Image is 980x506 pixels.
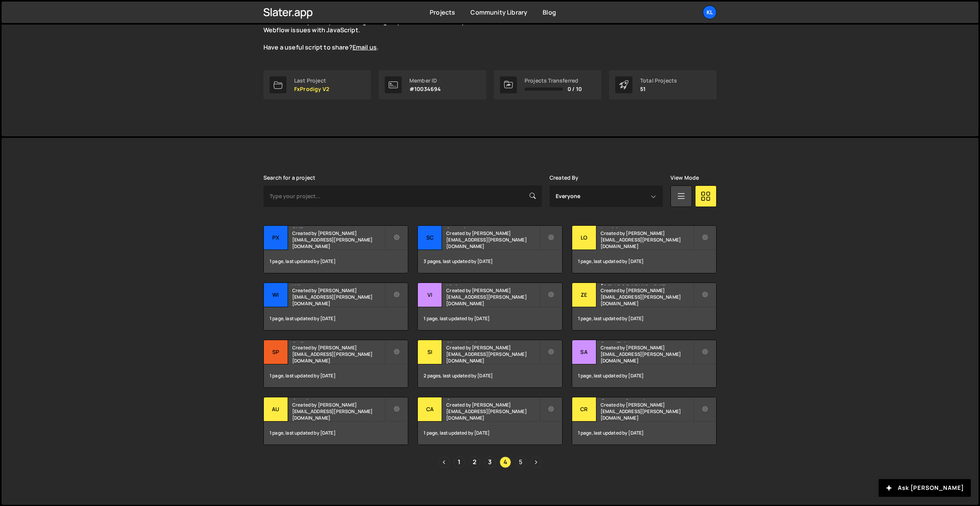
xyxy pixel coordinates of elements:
[430,8,455,17] a: Projects
[418,307,562,330] div: 1 page, last updated by [DATE]
[568,86,582,92] span: 0 / 10
[572,250,716,273] div: 1 page, last updated by [DATE]
[292,397,385,400] h2: Aural
[294,86,329,92] p: FxProdigy V2
[640,86,677,92] p: 51
[446,402,539,421] small: Created by [PERSON_NAME][EMAIL_ADDRESS][PERSON_NAME][DOMAIN_NAME]
[446,397,539,400] h2: Casquette
[418,422,562,445] div: 1 page, last updated by [DATE]
[525,78,582,84] div: Projects Transferred
[418,226,442,250] div: Sc
[353,43,377,51] a: Email us
[418,397,442,422] div: Ca
[264,307,408,330] div: 1 page, last updated by [DATE]
[264,364,408,387] div: 1 page, last updated by [DATE]
[446,340,539,342] h2: Sitevolution
[263,17,540,52] p: The is live and growing. Explore the curated scripts to solve common Webflow issues with JavaScri...
[601,344,693,364] small: Created by [PERSON_NAME][EMAIL_ADDRESS][PERSON_NAME][DOMAIN_NAME]
[292,230,385,250] small: Created by [PERSON_NAME][EMAIL_ADDRESS][PERSON_NAME][DOMAIN_NAME]
[446,283,539,285] h2: Vision
[417,225,562,273] a: Sc Scrapin Created by [PERSON_NAME][EMAIL_ADDRESS][PERSON_NAME][DOMAIN_NAME] 3 pages, last update...
[572,226,596,250] div: Lo
[292,287,385,307] small: Created by [PERSON_NAME][EMAIL_ADDRESS][PERSON_NAME][DOMAIN_NAME]
[572,340,596,364] div: Sa
[264,340,288,364] div: Sp
[409,86,441,92] p: #10034694
[263,185,542,207] input: Type your project...
[264,397,288,422] div: Au
[263,397,408,445] a: Au Aural Created by [PERSON_NAME][EMAIL_ADDRESS][PERSON_NAME][DOMAIN_NAME] 1 page, last updated b...
[263,70,371,99] a: Last Project FxProdigy V2
[263,340,408,388] a: Sp Spiice Created by [PERSON_NAME][EMAIL_ADDRESS][PERSON_NAME][DOMAIN_NAME] 1 page, last updated ...
[264,226,288,250] div: PX
[601,340,693,342] h2: Sans Tabou
[446,226,539,228] h2: Scrapin
[264,283,288,307] div: Wi
[670,175,699,181] label: View Mode
[879,479,971,497] button: Ask [PERSON_NAME]
[418,364,562,387] div: 2 pages, last updated by [DATE]
[292,402,385,421] small: Created by [PERSON_NAME][EMAIL_ADDRESS][PERSON_NAME][DOMAIN_NAME]
[515,456,526,468] a: Page 5
[294,78,329,84] div: Last Project
[263,225,408,273] a: PX PXP Created by [PERSON_NAME][EMAIL_ADDRESS][PERSON_NAME][DOMAIN_NAME] 1 page, last updated by ...
[601,226,693,228] h2: Louitis
[292,344,385,364] small: Created by [PERSON_NAME][EMAIL_ADDRESS][PERSON_NAME][DOMAIN_NAME]
[530,456,542,468] a: Next page
[446,287,539,307] small: Created by [PERSON_NAME][EMAIL_ADDRESS][PERSON_NAME][DOMAIN_NAME]
[418,283,442,307] div: Vi
[484,456,496,468] a: Page 3
[454,456,465,468] a: Page 1
[264,422,408,445] div: 1 page, last updated by [DATE]
[418,340,442,364] div: Si
[572,397,717,445] a: Cr Creator Squad Created by [PERSON_NAME][EMAIL_ADDRESS][PERSON_NAME][DOMAIN_NAME] 1 page, last u...
[550,175,579,181] label: Created By
[601,283,693,285] h2: [DEMOGRAPHIC_DATA]
[417,283,562,331] a: Vi Vision Created by [PERSON_NAME][EMAIL_ADDRESS][PERSON_NAME][DOMAIN_NAME] 1 page, last updated ...
[438,456,450,468] a: Previous page
[417,397,562,445] a: Ca Casquette Created by [PERSON_NAME][EMAIL_ADDRESS][PERSON_NAME][DOMAIN_NAME] 1 page, last updat...
[263,175,315,181] label: Search for a project
[446,344,539,364] small: Created by [PERSON_NAME][EMAIL_ADDRESS][PERSON_NAME][DOMAIN_NAME]
[703,5,717,19] a: Kl
[264,250,408,273] div: 1 page, last updated by [DATE]
[470,8,527,17] a: Community Library
[572,422,716,445] div: 1 page, last updated by [DATE]
[469,456,480,468] a: Page 2
[572,225,717,273] a: Lo Louitis Created by [PERSON_NAME][EMAIL_ADDRESS][PERSON_NAME][DOMAIN_NAME] 1 page, last updated...
[409,78,441,84] div: Member ID
[292,283,385,285] h2: Wisq
[572,340,717,388] a: Sa Sans Tabou Created by [PERSON_NAME][EMAIL_ADDRESS][PERSON_NAME][DOMAIN_NAME] 1 page, last upda...
[572,307,716,330] div: 1 page, last updated by [DATE]
[418,250,562,273] div: 3 pages, last updated by [DATE]
[263,456,717,468] div: Pagination
[572,364,716,387] div: 1 page, last updated by [DATE]
[640,78,677,84] div: Total Projects
[572,283,717,331] a: Ze [DEMOGRAPHIC_DATA] Created by [PERSON_NAME][EMAIL_ADDRESS][PERSON_NAME][DOMAIN_NAME] 1 page, l...
[417,340,562,388] a: Si Sitevolution Created by [PERSON_NAME][EMAIL_ADDRESS][PERSON_NAME][DOMAIN_NAME] 2 pages, last u...
[543,8,556,17] a: Blog
[572,283,596,307] div: Ze
[601,402,693,421] small: Created by [PERSON_NAME][EMAIL_ADDRESS][PERSON_NAME][DOMAIN_NAME]
[601,230,693,250] small: Created by [PERSON_NAME][EMAIL_ADDRESS][PERSON_NAME][DOMAIN_NAME]
[292,226,385,228] h2: PXP
[263,283,408,331] a: Wi Wisq Created by [PERSON_NAME][EMAIL_ADDRESS][PERSON_NAME][DOMAIN_NAME] 1 page, last updated by...
[601,287,693,307] small: Created by [PERSON_NAME][EMAIL_ADDRESS][PERSON_NAME][DOMAIN_NAME]
[572,397,596,422] div: Cr
[292,340,385,342] h2: Spiice
[446,230,539,250] small: Created by [PERSON_NAME][EMAIL_ADDRESS][PERSON_NAME][DOMAIN_NAME]
[601,397,693,400] h2: Creator Squad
